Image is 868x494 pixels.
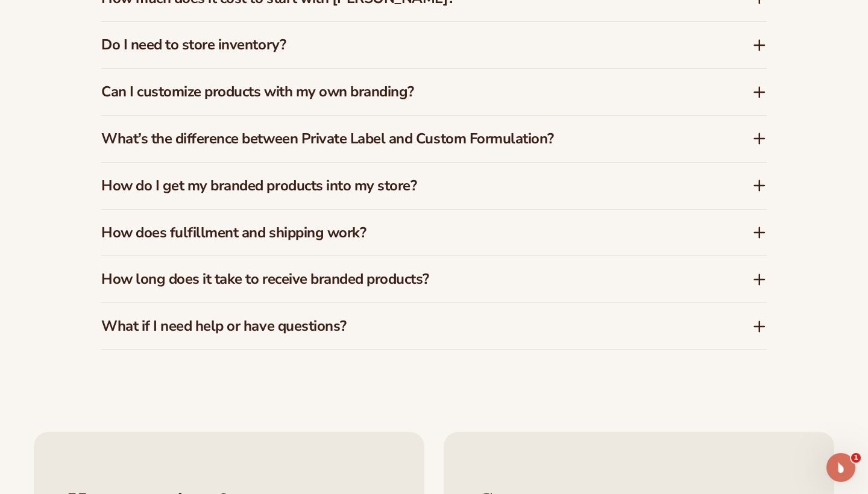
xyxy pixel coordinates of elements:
[101,224,716,242] h3: How does fulfillment and shipping work?
[101,130,716,148] h3: What’s the difference between Private Label and Custom Formulation?
[101,177,716,195] h3: How do I get my branded products into my store?
[101,83,716,101] h3: Can I customize products with my own branding?
[851,453,861,463] span: 1
[101,317,716,335] h3: What if I need help or have questions?
[826,453,855,482] iframe: Intercom live chat
[101,270,716,288] h3: How long does it take to receive branded products?
[101,36,716,54] h3: Do I need to store inventory?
